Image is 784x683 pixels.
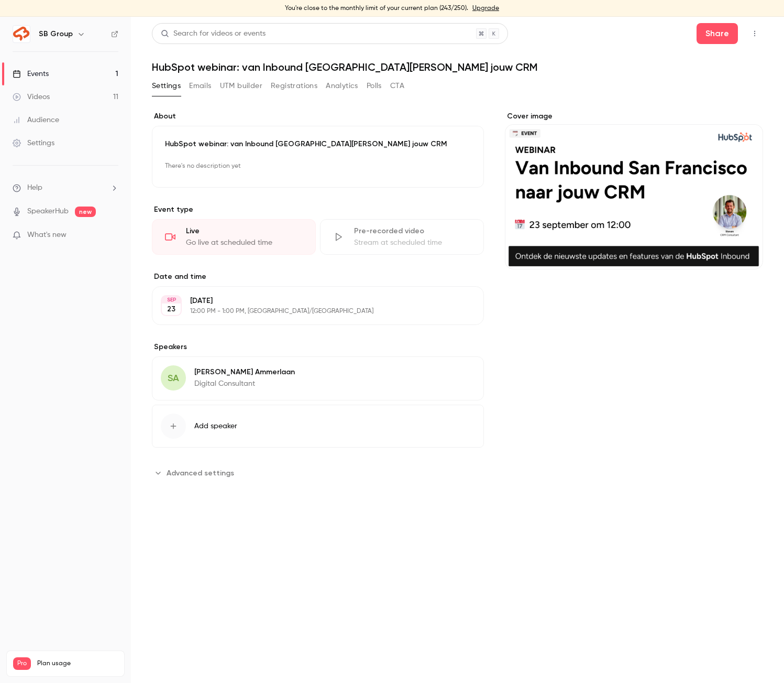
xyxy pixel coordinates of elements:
[194,378,295,389] p: Digital Consultant
[152,61,763,73] h1: HubSpot webinar: van Inbound [GEOGRAPHIC_DATA][PERSON_NAME] jouw CRM
[75,207,96,217] span: new
[320,219,484,255] div: Pre-recorded videoStream at scheduled time
[505,111,763,122] label: Cover image
[13,69,49,79] div: Events
[152,78,181,94] button: Settings
[13,138,54,148] div: Settings
[165,158,471,175] p: There's no description yet
[27,182,42,193] span: Help
[162,296,181,303] div: SEP
[194,421,237,431] span: Add speaker
[106,231,118,240] iframe: Noticeable Trigger
[152,272,484,282] label: Date and time
[167,304,175,315] p: 23
[220,78,262,94] button: UTM builder
[13,26,30,42] img: SB Group
[697,23,738,44] button: Share
[27,230,67,241] span: What's new
[190,296,428,306] p: [DATE]
[186,226,303,236] div: Live
[161,28,266,39] div: Search for videos or events
[13,115,59,125] div: Audience
[505,111,763,269] section: Cover image
[13,92,50,102] div: Videos
[152,356,484,400] div: SA[PERSON_NAME] AmmerlaanDigital Consultant
[354,237,471,248] div: Stream at scheduled time
[152,111,484,122] label: About
[13,657,31,670] span: Pro
[472,4,499,13] a: Upgrade
[152,204,484,215] p: Event type
[152,464,484,481] section: Advanced settings
[167,468,234,479] span: Advanced settings
[152,342,484,352] label: Speakers
[271,78,317,94] button: Registrations
[367,78,382,94] button: Polls
[39,29,73,39] h6: SB Group
[168,371,179,385] span: SA
[152,405,484,448] button: Add speaker
[194,367,295,377] p: [PERSON_NAME] Ammerlaan
[186,237,303,248] div: Go live at scheduled time
[152,219,316,255] div: LiveGo live at scheduled time
[13,182,118,193] li: help-dropdown-opener
[189,78,211,94] button: Emails
[326,78,358,94] button: Analytics
[390,78,404,94] button: CTA
[165,139,471,149] p: HubSpot webinar: van Inbound [GEOGRAPHIC_DATA][PERSON_NAME] jouw CRM
[354,226,471,236] div: Pre-recorded video
[152,464,240,481] button: Advanced settings
[37,659,118,668] span: Plan usage
[27,206,69,217] a: SpeakerHub
[190,307,428,316] p: 12:00 PM - 1:00 PM, [GEOGRAPHIC_DATA]/[GEOGRAPHIC_DATA]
